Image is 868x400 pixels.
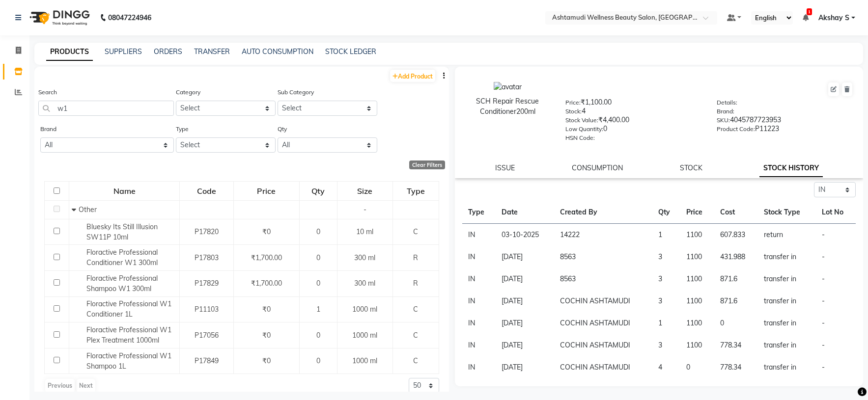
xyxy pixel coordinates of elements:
[652,356,680,378] td: 4
[352,331,377,340] span: 1000 ml
[680,224,714,246] td: 1100
[354,253,375,262] span: 300 ml
[495,163,515,172] a: ISSUE
[496,312,555,334] td: [DATE]
[565,133,595,142] label: HSN Code:
[816,201,856,224] th: Lot No
[816,224,856,246] td: -
[818,13,849,23] span: Akshay S
[758,224,815,246] td: return
[565,125,603,133] label: Low Quantity:
[38,101,174,116] input: Search by product name or code
[758,356,815,378] td: transfer in
[262,305,271,314] span: ₹0
[278,88,314,97] label: Sub Category
[195,305,219,314] span: P11103
[413,356,418,365] span: C
[565,98,581,107] label: Price:
[86,351,171,371] span: Floractive Professional W1 Shampoo 1L
[554,268,652,290] td: 8563
[714,224,758,246] td: 607.833
[462,224,496,246] td: IN
[652,224,680,246] td: 1
[554,312,652,334] td: COCHIN ASHTAMUDI
[325,47,376,56] a: STOCK LEDGER
[816,312,856,334] td: -
[338,182,392,200] div: Size
[409,160,445,169] div: Clear Filters
[413,279,418,288] span: R
[234,182,299,200] div: Price
[195,279,219,288] span: P17829
[717,107,734,116] label: Brand:
[554,201,652,224] th: Created By
[680,163,702,172] a: STOCK
[300,182,336,200] div: Qty
[462,201,496,224] th: Type
[462,356,496,378] td: IN
[680,312,714,334] td: 1100
[462,246,496,268] td: IN
[316,279,320,288] span: 0
[652,290,680,312] td: 3
[816,334,856,356] td: -
[316,253,320,262] span: 0
[251,253,282,262] span: ₹1,700.00
[86,325,171,345] span: Floractive Professional W1 Plex Treatment 1000ml
[565,124,702,137] div: 0
[758,246,815,268] td: transfer in
[316,331,320,340] span: 0
[680,290,714,312] td: 1100
[652,312,680,334] td: 1
[565,116,598,125] label: Stock Value:
[717,124,853,137] div: P11223
[714,312,758,334] td: 0
[496,334,555,356] td: [DATE]
[462,334,496,356] td: IN
[496,356,555,378] td: [DATE]
[652,201,680,224] th: Qty
[356,227,373,236] span: 10 ml
[38,88,57,97] label: Search
[565,107,582,116] label: Stock:
[714,268,758,290] td: 871.6
[316,305,320,314] span: 1
[154,47,182,56] a: ORDERS
[758,334,815,356] td: transfer in
[680,246,714,268] td: 1100
[652,334,680,356] td: 3
[180,182,233,200] div: Code
[242,47,313,56] a: AUTO CONSUMPTION
[25,4,92,31] img: logo
[758,290,815,312] td: transfer in
[413,227,418,236] span: C
[46,43,93,61] a: PRODUCTS
[496,224,555,246] td: 03-10-2025
[316,227,320,236] span: 0
[195,227,219,236] span: P17820
[816,246,856,268] td: -
[816,268,856,290] td: -
[496,268,555,290] td: [DATE]
[176,125,189,133] label: Type
[40,125,56,133] label: Brand
[105,47,142,56] a: SUPPLIERS
[72,205,79,214] span: Collapse Row
[714,201,758,224] th: Cost
[494,82,522,92] img: avatar
[86,274,158,293] span: Floractive Professional Shampoo W1 300ml
[70,182,179,200] div: Name
[717,115,853,129] div: 4045787723953
[462,268,496,290] td: IN
[714,290,758,312] td: 871.6
[758,312,815,334] td: transfer in
[565,115,702,129] div: ₹4,400.00
[717,116,730,125] label: SKU:
[714,334,758,356] td: 778.34
[262,356,271,365] span: ₹0
[108,4,151,31] b: 08047224946
[413,331,418,340] span: C
[194,47,230,56] a: TRANSFER
[465,96,551,117] div: SCH Repair Rescue Conditioner200ml
[565,106,702,120] div: 4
